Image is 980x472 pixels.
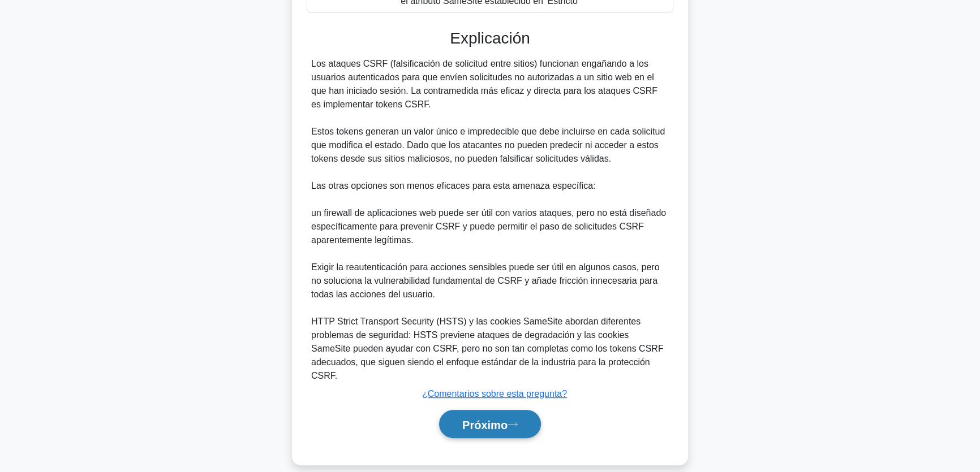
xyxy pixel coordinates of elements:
font: Las otras opciones son menos eficaces para esta amenaza específica: [311,181,596,190]
font: Exigir la reautenticación para acciones sensibles puede ser útil en algunos casos, pero no soluci... [311,262,659,299]
button: Próximo [439,410,541,439]
font: Próximo [462,418,508,431]
font: un firewall de aplicaciones web puede ser útil con varios ataques, pero no está diseñado específi... [311,208,666,245]
a: ¿Comentarios sobre esta pregunta? [422,389,567,399]
font: Explicación [450,29,530,47]
font: Estos tokens generan un valor único e impredecible que debe incluirse en cada solicitud que modif... [311,127,665,163]
font: HTTP Strict Transport Security (HSTS) y las cookies SameSite abordan diferentes problemas de segu... [311,317,664,380]
font: Los ataques CSRF (falsificación de solicitud entre sitios) funcionan engañando a los usuarios aut... [311,59,657,109]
